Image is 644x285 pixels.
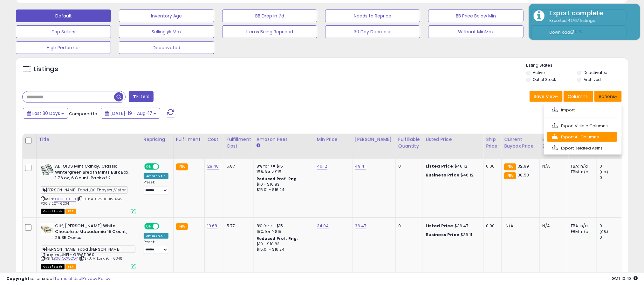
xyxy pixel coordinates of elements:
[6,276,110,282] div: seller snap | |
[129,91,154,102] button: Filters
[599,175,625,181] div: 0
[426,172,478,178] div: $46.12
[41,196,125,206] span: | SKU: A-022000159342-P001/12CT-6234
[571,169,592,175] div: FBM: n/a
[257,182,309,187] div: $10 - $10.83
[176,163,188,170] small: FBA
[257,242,309,247] div: $10 - $10.83
[158,223,168,229] span: OFF
[518,163,529,169] span: 32.99
[564,91,593,102] button: Columns
[54,256,78,261] a: B001QCWQOY
[584,77,601,82] label: Archived
[158,164,168,169] span: OFF
[222,10,317,22] button: BB Drop in 7d
[398,223,418,229] div: 0
[550,30,574,35] a: Download
[317,223,329,229] a: 34.04
[486,223,497,229] div: 0.00
[41,209,65,214] span: All listings that are currently out of stock and unavailable for purchase on Amazon
[526,63,628,69] p: Listing States:
[34,65,58,74] h5: Listings
[257,247,309,252] div: $15.01 - $16.24
[65,209,76,214] span: FBA
[257,176,298,182] b: Reduced Prof. Rng.
[518,172,529,178] span: 38.53
[257,143,260,149] small: Amazon Fees.
[584,70,607,75] label: Deactivated
[547,121,617,131] a: Export Visible Columns
[533,77,556,82] label: Out of Stock
[144,180,168,194] div: Preset:
[54,196,76,202] a: B000FKL0EU
[119,41,214,54] button: Deactivated
[542,136,565,149] div: BB Share 24h.
[545,18,635,36] div: Exported 41767 listings.
[530,91,563,102] button: Save View
[257,236,298,241] b: Reduced Prof. Rng.
[79,256,124,261] span: | SKU: A-LunaBar-63461
[612,275,638,282] span: 2025-09-17 10:43 GMT
[545,9,635,18] div: Export complete
[41,223,53,236] img: 51k3PmYmwzL._SL40_.jpg
[257,187,309,193] div: $15.01 - $16.24
[257,229,309,235] div: 15% for > $15
[594,91,622,102] button: Actions
[599,169,608,175] small: (0%)
[227,163,249,169] div: 5.87
[41,163,136,214] div: ASIN:
[426,172,461,178] b: Business Price:
[144,233,168,239] div: Amazon AI *
[144,136,171,143] div: Repricing
[504,172,516,179] small: FBA
[355,163,366,169] a: 49.41
[145,223,153,229] span: ON
[6,275,30,282] strong: Copyright
[257,163,309,169] div: 8% for <= $15
[506,223,513,229] span: N/A
[542,223,563,229] div: N/A
[428,25,523,38] button: Without MinMax
[355,223,367,229] a: 36.47
[426,163,455,169] b: Listed Price:
[222,25,317,38] button: Items Being Repriced
[69,111,98,117] span: Compared to:
[16,41,111,54] button: High Performer
[54,275,81,282] a: Terms of Use
[599,229,608,234] small: (0%)
[32,110,60,116] span: Last 30 Days
[207,223,217,229] a: 19.68
[227,223,249,229] div: 5.77
[426,163,478,169] div: $46.12
[547,143,617,153] a: Export Related Asins
[547,132,617,142] a: Export All Columns
[571,229,592,235] div: FBM: n/a
[257,223,309,229] div: 8% for <= $15
[426,232,461,238] b: Business Price:
[398,163,418,169] div: 0
[325,25,420,38] button: 30 Day Decrease
[207,163,219,169] a: 28.48
[41,264,65,269] span: All listings that are currently out of stock and unavailable for purchase on Amazon
[65,264,76,269] span: FBA
[144,240,168,254] div: Preset:
[486,136,499,149] div: Ship Price
[317,163,327,169] a: 46.12
[145,164,153,169] span: ON
[317,136,350,143] div: Min Price
[426,223,455,229] b: Listed Price:
[257,136,312,143] div: Amazon Fees
[207,136,221,143] div: Cost
[504,163,516,170] small: FBA
[571,163,592,169] div: FBA: n/a
[533,70,545,75] label: Active
[398,136,420,149] div: Fulfillable Quantity
[599,223,625,229] div: 0
[16,25,111,38] button: Top Sellers
[55,163,132,183] b: ALTOIDS Mint Candy, Classic Wintergreen Breath Mints Bulk Box, 1.76 oz, 6 Count, Pack of 2
[176,136,202,143] div: Fulfillment
[568,93,588,100] span: Columns
[41,246,135,253] span: [PERSON_NAME] Food ,[PERSON_NAME] ,Thayers ,UNFI - GRW 11960
[23,108,68,119] button: Last 30 Days
[325,10,420,22] button: Needs to Reprice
